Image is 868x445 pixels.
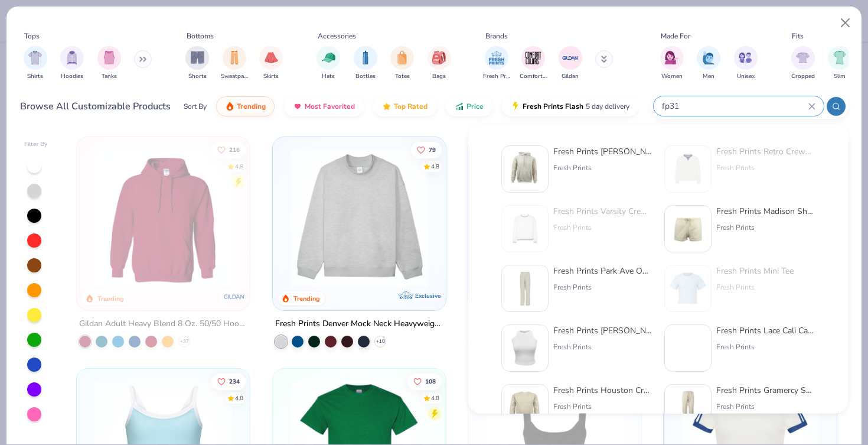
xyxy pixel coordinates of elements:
[259,46,283,81] button: filter button
[734,46,758,81] div: filter for Unisex
[660,46,684,81] button: filter button
[520,72,547,81] span: Comfort Colors
[24,140,48,149] div: Filter By
[466,102,484,111] span: Price
[89,149,238,287] img: 01756b78-01f6-4cc6-8d8a-3c30c1a0c8ac
[410,141,441,158] button: Like
[24,46,47,81] div: filter for Shirts
[737,72,755,81] span: Unisex
[834,12,857,34] button: Close
[376,338,384,345] span: + 10
[716,384,815,397] div: Fresh Prints Gramercy Sweats
[428,46,451,81] div: filter for Bags
[229,147,240,152] span: 216
[553,384,652,397] div: Fresh Prints Houston Crew
[354,46,377,81] button: filter button
[285,149,434,287] img: f5d85501-0dbb-4ee4-b115-c08fa3845d83
[697,46,720,81] div: filter for Men
[791,46,815,81] div: filter for Cropped
[97,46,121,81] div: filter for Tanks
[263,72,279,81] span: Skirts
[188,72,207,81] span: Shorts
[559,46,582,81] div: filter for Gildan
[828,46,851,81] button: filter button
[562,49,579,67] img: Gildan Image
[483,46,510,81] div: filter for Fresh Prints
[390,46,414,81] button: filter button
[305,102,355,111] span: Most Favorited
[553,163,652,173] div: Fresh Prints
[553,342,652,352] div: Fresh Prints
[483,72,510,81] span: Fresh Prints
[430,162,439,171] div: 4.8
[670,151,706,187] img: 3abb6cdb-110e-4e18-92a0-dbcd4e53f056
[28,51,42,64] img: Shirts Image
[216,96,275,116] button: Trending
[716,342,815,352] div: Fresh Prints
[187,31,214,41] div: Bottoms
[60,46,84,81] button: filter button
[61,72,83,81] span: Hoodies
[354,46,377,81] div: filter for Bottles
[796,51,810,64] img: Cropped Image
[670,389,706,426] img: af831d54-ce8e-4f35-888c-41887917e7ba
[507,210,543,247] img: 4d4398e1-a86f-4e3e-85fd-b9623566810e
[27,72,43,81] span: Shirts
[791,72,815,81] span: Cropped
[284,96,364,116] button: Most Favorited
[716,324,815,337] div: Fresh Prints Lace Cali Camisole Top
[221,46,248,81] button: filter button
[559,46,582,81] button: filter button
[60,46,84,81] div: filter for Hoodies
[373,96,436,116] button: Top Rated
[185,46,209,81] div: filter for Shorts
[791,46,815,81] button: filter button
[66,51,79,64] img: Hoodies Image
[221,72,248,81] span: Sweatpants
[235,162,243,171] div: 4.8
[434,149,583,287] img: a90f7c54-8796-4cb2-9d6e-4e9644cfe0fe
[703,72,714,81] span: Men
[734,46,758,81] button: filter button
[523,102,583,111] span: Fresh Prints Flash
[229,379,240,385] span: 234
[483,46,510,81] button: filter button
[524,49,542,67] img: Comfort Colors Image
[322,72,335,81] span: Hats
[20,99,171,113] div: Browse All Customizable Products
[446,96,492,116] button: Price
[228,51,241,64] img: Sweatpants Image
[223,285,247,308] img: Gildan logo
[102,72,117,81] span: Tanks
[716,145,815,158] div: Fresh Prints Retro Crewneck
[507,330,543,366] img: 72ba704f-09a2-4d3f-9e57-147d586207a1
[485,31,508,41] div: Brands
[318,31,356,41] div: Accessories
[428,147,435,152] span: 79
[191,51,204,64] img: Shorts Image
[103,51,116,64] img: Tanks Image
[488,49,505,67] img: Fresh Prints Image
[828,46,851,81] div: filter for Slim
[235,394,243,403] div: 4.8
[390,46,414,81] div: filter for Totes
[511,102,520,111] img: flash.gif
[553,222,652,233] div: Fresh Prints
[520,46,547,81] button: filter button
[396,51,409,64] img: Totes Image
[562,72,579,81] span: Gildan
[834,72,846,81] span: Slim
[553,205,652,217] div: Fresh Prints Varsity Crewneck
[316,46,340,81] div: filter for Hats
[24,46,47,81] button: filter button
[507,389,543,426] img: f8659b9a-ffcf-4c66-8fab-d697857cb3ac
[716,282,794,293] div: Fresh Prints
[697,46,720,81] button: filter button
[553,324,652,337] div: Fresh Prints [PERSON_NAME] Tank Top
[355,72,376,81] span: Bottles
[507,270,543,307] img: 0ed6d0be-3a42-4fd2-9b2a-c5ffc757fdcf
[428,46,451,81] button: filter button
[502,96,638,116] button: Fresh Prints Flash5 day delivery
[430,394,439,403] div: 4.8
[211,141,246,158] button: Like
